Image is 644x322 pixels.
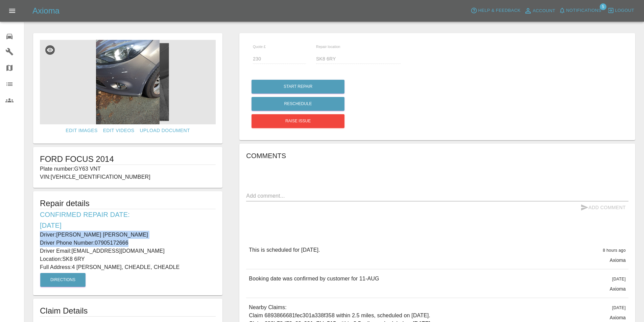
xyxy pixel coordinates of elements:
h5: Axioma [32,5,59,16]
button: Raise issue [252,114,344,128]
span: 5 [600,3,606,10]
span: Quote £ [253,45,266,49]
img: fedbf4db-4f23-4468-8b4d-98d96659dff8 [40,40,216,124]
span: Help & Feedback [478,7,520,15]
h1: FORD FOCUS 2014 [40,154,216,165]
h6: Confirmed Repair Date: [DATE] [40,209,216,231]
p: Location: SK8 6RY [40,255,216,263]
h6: Comments [246,150,628,161]
button: Start Repair [252,80,344,94]
span: Account [533,7,555,15]
a: Edit Videos [100,124,137,137]
button: Directions [40,273,86,287]
a: Account [522,5,557,16]
p: Plate number: GY63 VNT [40,165,216,173]
a: Upload Document [137,124,193,137]
a: Edit Images [63,124,100,137]
span: Repair location [316,45,340,49]
p: Driver: [PERSON_NAME] [PERSON_NAME] [40,231,216,239]
p: Driver Phone Number: 07905172666 [40,239,216,247]
p: Axioma [610,286,626,292]
span: [DATE] [612,305,626,310]
p: This is scheduled for [DATE]. [249,246,320,254]
h1: Claim Details [40,305,216,316]
p: Booking date was confirmed by customer for 11-AUG [249,275,379,283]
button: Open drawer [4,3,20,19]
button: Help & Feedback [469,5,522,16]
p: Axioma [610,314,626,321]
button: Reschedule [252,97,344,111]
p: Axioma [610,257,626,264]
span: 8 hours ago [603,248,626,253]
span: Notifications [566,7,601,15]
h5: Repair details [40,198,216,209]
button: Notifications [557,5,603,16]
p: VIN: [VEHICLE_IDENTIFICATION_NUMBER] [40,173,216,181]
span: [DATE] [612,277,626,281]
p: Driver Email: [EMAIL_ADDRESS][DOMAIN_NAME] [40,247,216,255]
span: Logout [615,7,634,15]
button: Logout [606,5,636,16]
p: Full Address: 4 [PERSON_NAME], CHEADLE, CHEADLE [40,263,216,271]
